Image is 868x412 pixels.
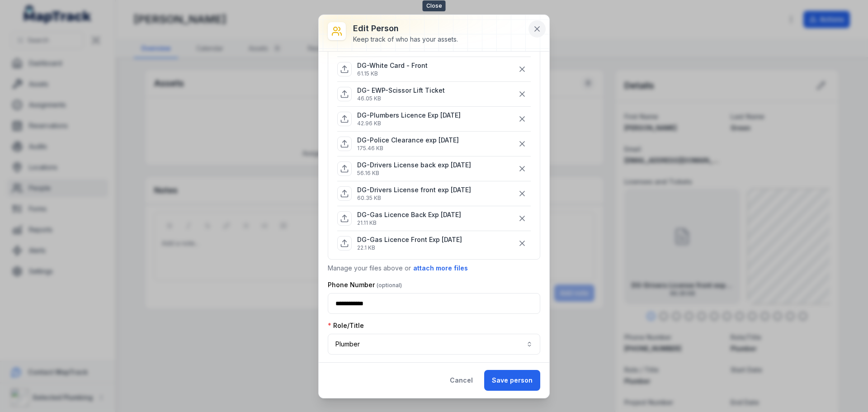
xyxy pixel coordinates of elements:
p: 22.1 KB [357,244,462,251]
p: DG-Police Clearance exp [DATE] [357,136,459,145]
p: 21.11 KB [357,219,461,227]
label: Role/Title [328,321,364,330]
p: 61.15 KB [357,70,428,77]
p: DG-White Card - Front [357,61,428,70]
label: Phone Number [328,280,402,289]
p: 175.46 KB [357,145,459,152]
p: 42.96 KB [357,120,461,127]
p: 46.05 KB [357,95,445,102]
h3: Edit person [353,22,458,35]
div: Keep track of who has your assets. [353,35,458,44]
p: DG- EWP-Scissor Lift Ticket [357,86,445,95]
span: Close [423,0,446,11]
p: 60.35 KB [357,194,471,202]
p: DG-Drivers License back exp [DATE] [357,161,471,170]
p: DG-Drivers License front exp [DATE] [357,185,471,194]
label: Role / Title [328,362,389,371]
button: Save person [484,370,540,391]
p: DG-Plumbers Licence Exp [DATE] [357,111,461,120]
p: 56.16 KB [357,170,471,177]
button: Plumber [328,334,540,355]
button: Cancel [442,370,481,391]
p: DG-Gas Licence Back Exp [DATE] [357,210,461,219]
p: Manage your files above or [328,263,540,273]
p: DG-Gas Licence Front Exp [DATE] [357,235,462,244]
button: attach more files [413,263,468,273]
